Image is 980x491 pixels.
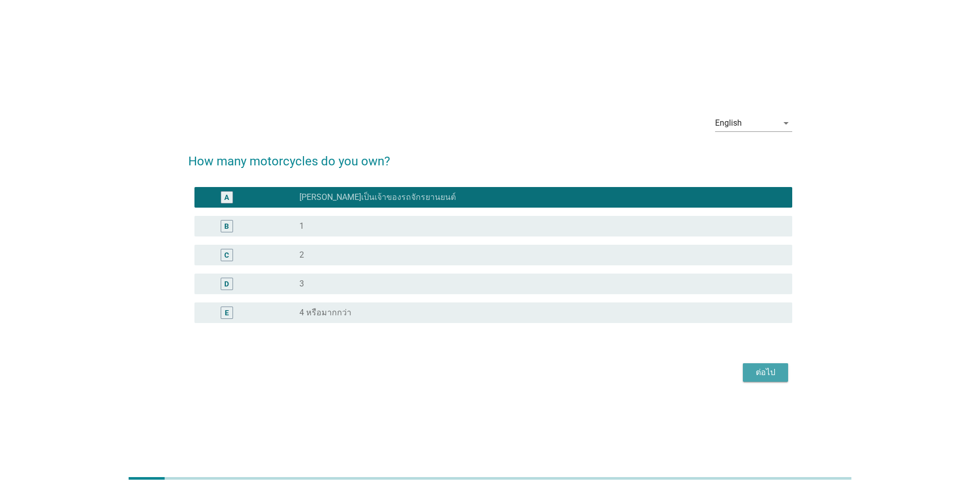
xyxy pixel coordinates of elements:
[299,221,304,231] label: 1
[224,278,229,289] div: D
[224,221,229,231] div: B
[715,118,742,128] div: English
[225,307,229,318] div: E
[224,192,229,202] div: A
[751,366,780,379] div: ต่อไป
[299,250,304,260] label: 2
[780,117,792,129] i: arrow_drop_down
[224,249,229,260] div: C
[188,142,792,171] h2: How many motorcycles do you own?
[743,363,788,382] button: ต่อไป
[299,279,304,289] label: 3
[299,192,456,202] label: [PERSON_NAME]เป็นเจ้าของรถจักรยานยนต์
[299,308,351,318] label: 4 หรือมากกว่า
